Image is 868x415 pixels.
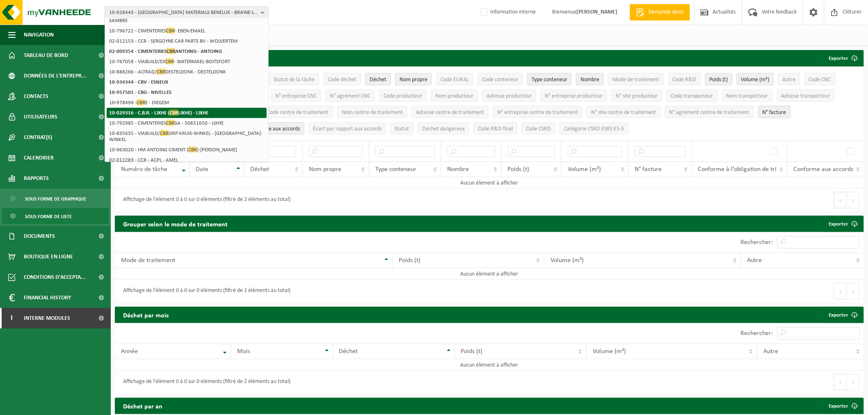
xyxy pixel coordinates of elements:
button: Code conteneurCode conteneur: Activate to sort [477,73,523,85]
span: Nom centre de traitement [342,109,403,116]
strong: 10-934344 - CBV - ESNEUX [109,80,168,85]
span: Conditions d'accepta... [24,267,86,287]
button: Next [847,374,860,390]
button: Previous [834,374,847,390]
span: Utilisateurs [24,107,57,127]
button: Adresse centre de traitementAdresse centre de traitement: Activate to sort [411,106,489,118]
a: Exporter [822,216,863,232]
span: Déchet dangereux [422,126,465,132]
span: Catégorie CSRD ESRS E5-5 [564,126,624,132]
button: Next [847,192,860,208]
span: Nom transporteur [726,93,768,99]
button: N° factureN° facture: Activate to sort [758,106,791,118]
button: Type conteneurType conteneur: Activate to sort [527,73,572,85]
button: Adresse transporteurAdresse transporteur: Activate to sort [777,89,835,102]
h2: Déchet par an [115,398,171,414]
label: Information interne [479,6,536,18]
span: Conforme à l’obligation de tri [698,166,777,173]
span: Adresse producteur [487,93,532,99]
button: N° entreprise producteurN° entreprise producteur: Activate to sort [540,89,607,102]
span: Déchet [339,348,358,355]
span: Code conteneur [482,77,519,83]
span: CBR [166,120,175,126]
button: Next [847,283,860,299]
span: Année [121,348,138,355]
span: Tableau de bord [24,45,68,66]
span: Poids (t) [399,257,420,264]
span: Nom producteur [435,93,473,99]
button: N° site producteurN° site producteur : Activate to sort [611,89,662,102]
span: Déchet [251,166,270,173]
td: Aucun élément à afficher [115,359,864,371]
td: Aucun élément à afficher [115,177,864,189]
button: NombreNombre: Activate to sort [576,73,604,85]
td: Aucun élément à afficher [115,268,864,280]
span: Documents [24,226,55,246]
span: N° site centre de traitement [591,109,656,116]
span: Statut [395,126,409,132]
button: Écart par rapport aux accordsÉcart par rapport aux accords: Activate to sort [308,122,386,135]
label: Rechercher: [741,239,773,246]
span: Nombre [580,77,599,83]
span: Code centre de traitement [267,109,329,116]
a: Exporter [822,398,863,414]
span: Mode de traitement [121,257,175,264]
span: N° facture [635,166,662,173]
button: StatutStatut: Activate to sort [390,122,413,135]
button: Nom centre de traitementNom centre de traitement: Activate to sort [337,106,407,118]
span: Volume (m³) [593,348,626,355]
li: 10-963020 - HM ANTOING CIMENT ( )-[PERSON_NAME] [107,145,267,155]
span: CBR [165,58,174,64]
button: Code R&D finalCode R&amp;D final: Activate to sort [473,122,517,135]
span: Écart par rapport aux accords [313,126,381,132]
button: N° agrément centre de traitementN° agrément centre de traitement: Activate to sort [665,106,754,118]
button: Exporter [822,50,863,66]
span: N° site producteur [616,93,658,99]
li: 02-012283 - CCR - ACPL - AMEL [107,155,267,165]
li: 10-796722 - CIMENTERIES - EBEN-EMAEL [107,26,267,36]
button: N° entreprise centre de traitementN° entreprise centre de traitement: Activate to sort [493,106,582,118]
button: DéchetDéchet: Activate to sort [365,73,391,85]
span: Code déchet [328,77,356,83]
span: Sous forme de graphique [25,191,86,207]
a: Sous forme de graphique [2,191,109,206]
span: Code EURAL [441,77,469,83]
span: N° entreprise CNC [275,93,317,99]
span: Poids (t) [710,77,728,83]
span: Financial History [24,287,71,308]
li: 10-888266 - ALTRAD/ DESTELDONK - DESTELDONK [107,67,267,77]
strong: 10-029316 - C.B.R. - LIXHE ( LIXHE) - LIXHE [109,109,208,116]
span: Statut de la tâche [274,77,315,83]
span: N° agrément CNC [330,93,370,99]
span: CBR [166,27,175,34]
div: Affichage de l'élément 0 à 0 sur 0 éléments (filtré de 2 éléments au total) [119,193,290,207]
button: Code déchetCode déchet: Activate to sort [323,73,361,85]
span: Code producteur [384,93,422,99]
span: Mode de traitement [612,77,660,83]
button: Code EURALCode EURAL: Activate to sort [436,73,473,85]
span: Autre [783,77,796,83]
button: N° site centre de traitementN° site centre de traitement: Activate to sort [587,106,661,118]
span: Navigation [24,25,54,45]
li: 10-767058 - VIABUILD/EX - WATERMAEL-BOITSFORT [107,57,267,67]
button: Previous [834,192,847,208]
button: Statut de la tâcheStatut de la tâche: Activate to sort [269,73,319,85]
strong: 02-009354 - CIMENTERIES ANTOING - ANTOING [109,48,222,54]
span: Données de l'entrepr... [24,66,87,86]
h2: Grouper selon le mode de traitement [115,216,236,232]
span: Calendrier [24,148,54,168]
strong: 10-957501 - CBG - NIVELLES [109,90,171,95]
span: Boutique en ligne [24,246,73,267]
span: Autre [763,348,778,355]
span: Nom propre [309,166,341,173]
span: CBR [188,146,197,153]
button: AutreAutre: Activate to sort [778,73,800,85]
h2: Déchet par mois [115,307,177,323]
span: Volume (m³) [568,166,601,173]
span: Conforme aux accords [794,166,854,173]
a: Exporter [822,307,863,323]
span: Code CNC [809,77,831,83]
span: Volume (m³) [550,257,584,264]
span: Adresse centre de traitement [416,109,484,116]
span: Code transporteur [671,93,713,99]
